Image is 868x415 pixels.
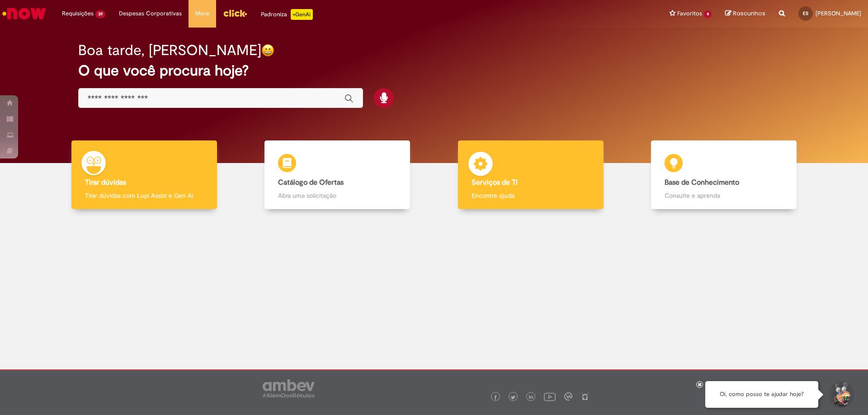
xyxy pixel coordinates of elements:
img: logo_footer_workplace.png [564,392,572,401]
span: Favoritos [677,9,702,18]
b: Catálogo de Ofertas [278,178,344,187]
a: Catálogo de Ofertas Abra uma solicitação [241,140,434,210]
span: Requisições [62,9,94,18]
a: Tirar dúvidas Tirar dúvidas com Lupi Assist e Gen Ai [47,140,241,210]
span: 4 [704,10,712,18]
div: Oi, como posso te ajudar hoje? [705,381,818,408]
h2: Boa tarde, [PERSON_NAME] [78,42,261,58]
span: 39 [95,10,105,18]
span: More [195,9,209,18]
img: logo_footer_twitter.png [511,395,515,400]
span: ES [803,10,808,16]
img: logo_footer_naosei.png [581,392,589,401]
img: logo_footer_youtube.png [544,391,556,402]
div: Padroniza [261,9,313,20]
b: Tirar dúvidas [85,178,126,187]
img: logo_footer_ambev_rotulo_gray.png [263,379,315,397]
img: click_logo_yellow_360x200.png [223,6,247,20]
a: Base de Conhecimento Consulte e aprenda [627,140,821,210]
img: logo_footer_linkedin.png [529,395,533,400]
p: Encontre ajuda [472,191,590,200]
span: Rascunhos [733,9,765,18]
b: Base de Conhecimento [665,178,739,187]
img: logo_footer_facebook.png [493,395,498,400]
a: Rascunhos [725,9,765,18]
button: Iniciar Conversa de Suporte [827,381,854,408]
p: Abra uma solicitação [278,191,396,200]
p: +GenAi [291,9,313,20]
span: [PERSON_NAME] [816,9,861,17]
p: Tirar dúvidas com Lupi Assist e Gen Ai [85,191,203,200]
img: happy-face.png [261,44,274,57]
img: ServiceNow [1,5,47,23]
p: Consulte e aprenda [665,191,783,200]
h2: O que você procura hoje? [78,63,790,79]
a: Serviços de TI Encontre ajuda [434,140,627,210]
b: Serviços de TI [472,178,518,187]
span: Despesas Corporativas [119,9,182,18]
